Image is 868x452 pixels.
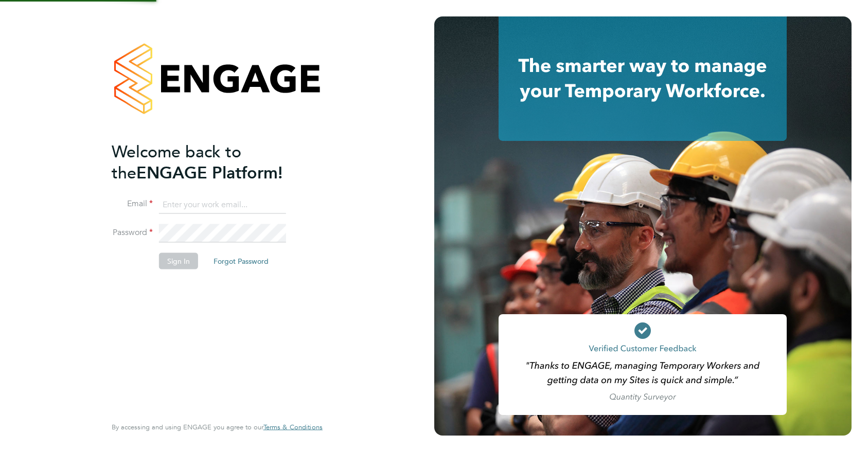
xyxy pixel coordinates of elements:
[112,141,312,183] h2: ENGAGE Platform!
[112,423,323,431] span: By accessing and using ENGAGE you agree to our
[263,423,323,431] span: Terms & Conditions
[159,253,198,269] button: Sign In
[159,195,286,214] input: Enter your work email...
[112,227,153,238] label: Password
[263,423,323,431] a: Terms & Conditions
[112,141,241,183] span: Welcome back to the
[205,253,277,269] button: Forgot Password
[112,198,153,209] label: Email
